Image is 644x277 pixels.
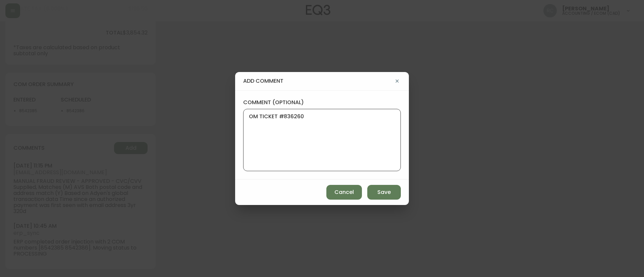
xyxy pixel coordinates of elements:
[367,185,401,200] button: Save
[243,77,393,85] h4: add comment
[326,185,362,200] button: Cancel
[243,99,401,106] label: comment (optional)
[377,189,391,196] span: Save
[249,113,395,167] textarea: OM TICKET #836260
[334,189,354,196] span: Cancel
